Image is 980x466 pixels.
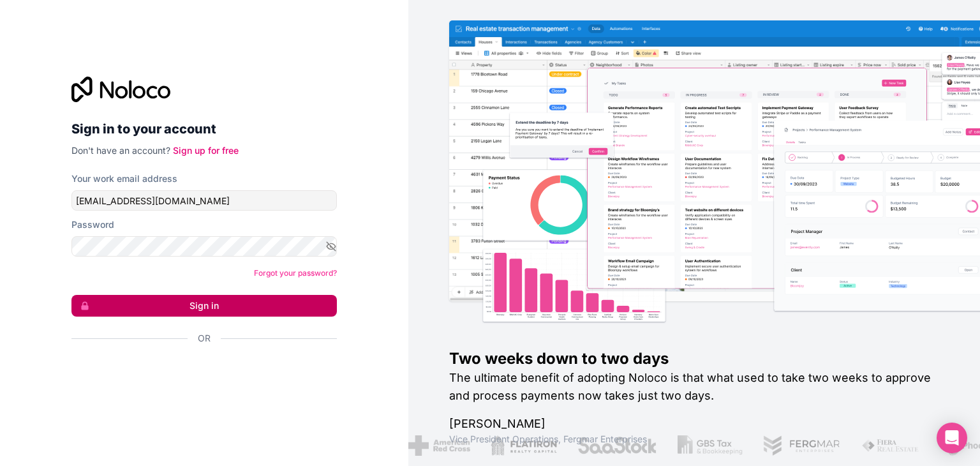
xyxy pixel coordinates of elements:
h1: Two weeks down to two days [449,349,939,369]
a: Forgot your password? [254,268,337,278]
h1: [PERSON_NAME] [449,415,939,433]
h2: The ultimate benefit of adopting Noloco is that what used to take two weeks to approve and proces... [449,369,939,405]
label: Your work email address [71,172,177,185]
span: Don't have an account? [71,145,170,156]
span: Or [198,332,211,345]
input: Email address [71,190,337,211]
a: Sign up for free [173,145,239,156]
h1: Vice President Operations , Fergmar Enterprises [449,433,939,446]
div: Open Intercom Messenger [937,423,967,453]
h2: Sign in to your account [71,117,337,140]
iframe: Botón de Acceder con Google [65,359,333,387]
input: Password [71,236,337,257]
img: /assets/american-red-cross-BAupjrZR.png [408,435,470,456]
label: Password [71,218,114,231]
button: Sign in [71,295,337,317]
